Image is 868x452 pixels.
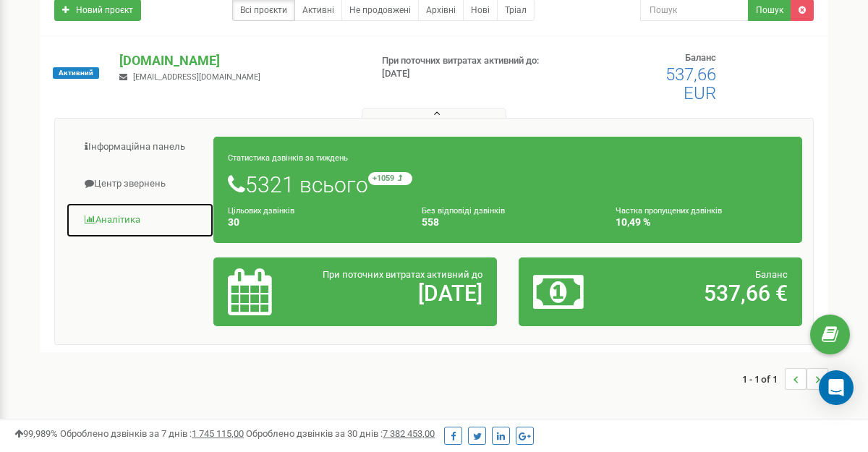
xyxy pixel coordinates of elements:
span: Баланс [755,269,788,280]
h4: 10,49 % [616,217,788,228]
span: Активний [53,67,99,79]
u: 7 382 453,00 [383,428,435,439]
a: Центр звернень [66,166,214,202]
span: 537,66 EUR [665,64,716,103]
span: При поточних витратах активний до [323,269,482,280]
span: 1 - 1 of 1 [742,368,785,390]
span: Баланс [685,52,716,63]
p: [DOMAIN_NAME] [119,51,358,70]
span: Оброблено дзвінків за 7 днів : [60,428,244,439]
span: 99,989% [14,428,58,439]
u: 1 745 115,00 [192,428,244,439]
p: При поточних витратах активний до: [DATE] [382,54,556,81]
a: Інформаційна панель [66,129,214,165]
nav: ... [742,354,828,404]
small: Цільових дзвінків [228,206,294,216]
a: Аналiтика [66,202,214,238]
h1: 5321 всього [228,172,788,197]
small: Частка пропущених дзвінків [616,206,722,216]
div: Open Intercom Messenger [819,370,854,405]
h4: 558 [422,217,594,228]
h4: 30 [228,217,400,228]
span: [EMAIL_ADDRESS][DOMAIN_NAME] [133,72,260,82]
small: Без відповіді дзвінків [422,206,505,216]
h2: [DATE] [320,281,482,305]
h2: 537,66 € [625,281,788,305]
small: +1059 [368,172,412,185]
small: Статистика дзвінків за тиждень [228,153,348,163]
span: Оброблено дзвінків за 30 днів : [246,428,435,439]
